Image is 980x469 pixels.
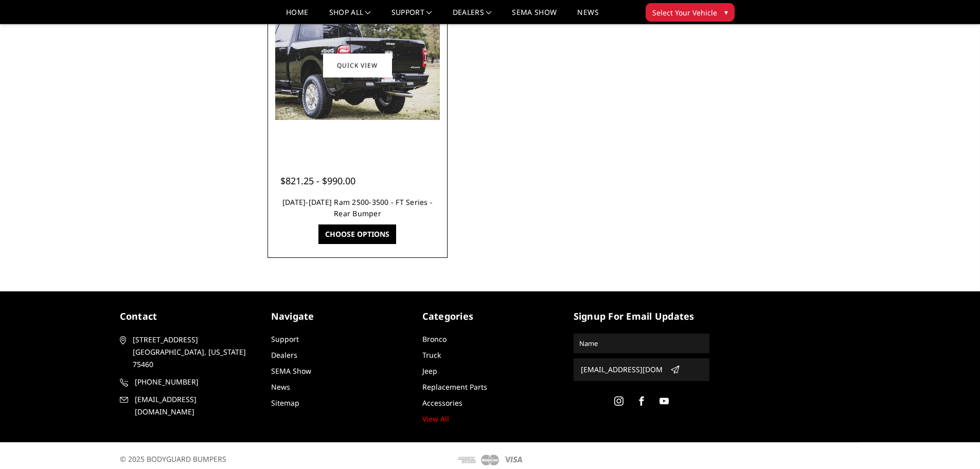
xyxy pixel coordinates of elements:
[135,376,254,388] span: [PHONE_NUMBER]
[391,9,432,24] a: Support
[724,7,728,18] span: ▾
[577,361,666,378] input: Email
[282,197,433,218] a: [DATE]-[DATE] Ram 2500-3500 - FT Series - Rear Bumper
[120,454,226,464] span: © 2025 BODYGUARD BUMPERS
[271,398,299,408] a: Sitemap
[271,382,290,392] a: News
[271,309,407,323] h5: Navigate
[329,9,371,24] a: shop all
[453,9,492,24] a: Dealers
[286,9,308,24] a: Home
[422,350,441,360] a: Truck
[271,366,311,376] a: SEMA Show
[929,420,980,469] iframe: Chat Widget
[271,334,299,344] a: Support
[135,393,254,418] span: [EMAIL_ADDRESS][DOMAIN_NAME]
[422,398,462,408] a: Accessories
[120,309,256,323] h5: contact
[133,334,252,371] span: [STREET_ADDRESS] [GEOGRAPHIC_DATA], [US_STATE] 75460
[422,334,447,344] a: Bronco
[422,382,487,392] a: Replacement Parts
[120,393,256,418] a: [EMAIL_ADDRESS][DOMAIN_NAME]
[318,224,396,244] a: Choose Options
[280,175,355,187] span: $821.25 - $990.00
[577,9,598,24] a: News
[574,309,709,323] h5: signup for email updates
[512,9,557,24] a: SEMA Show
[652,7,717,18] span: Select Your Vehicle
[275,10,440,120] img: 2019-2025 Ram 2500-3500 - FT Series - Rear Bumper
[120,376,256,388] a: [PHONE_NUMBER]
[422,366,437,376] a: Jeep
[323,53,392,77] a: Quick view
[646,3,735,22] button: Select Your Vehicle
[271,350,297,360] a: Dealers
[422,309,558,323] h5: Categories
[422,414,449,424] a: View All
[575,335,708,352] input: Name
